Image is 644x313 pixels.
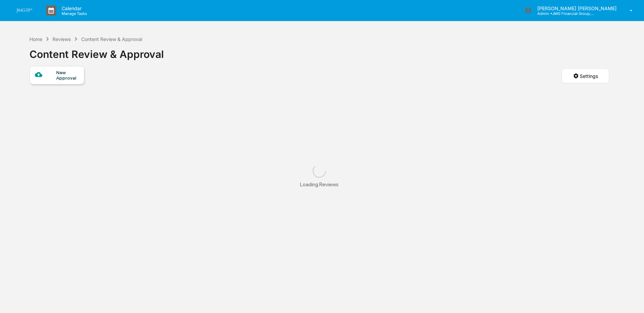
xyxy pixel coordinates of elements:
[56,11,90,16] p: Manage Tasks
[532,5,620,11] p: [PERSON_NAME] [PERSON_NAME]
[16,8,33,13] img: logo
[29,36,42,42] div: Home
[300,181,339,188] div: Loading Reviews
[56,70,79,81] div: New Approval
[52,36,71,42] div: Reviews
[29,43,164,60] div: Content Review & Approval
[56,5,90,11] p: Calendar
[532,11,595,16] p: Admin • JMG Financial Group, Ltd.
[81,36,142,42] div: Content Review & Approval
[562,68,609,83] button: Settings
